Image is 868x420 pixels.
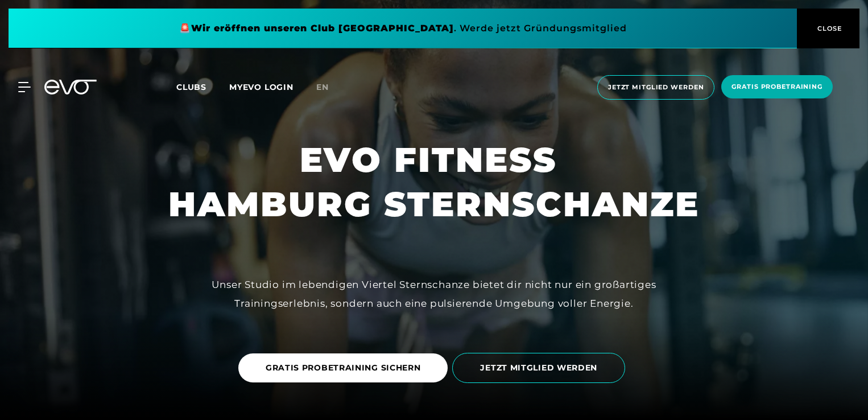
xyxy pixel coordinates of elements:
[176,81,229,92] a: Clubs
[266,362,421,374] span: GRATIS PROBETRAINING SICHERN
[815,23,842,34] span: CLOSE
[316,82,329,92] span: en
[797,9,859,48] button: CLOSE
[452,344,630,392] a: JETZT MITGLIED WERDEN
[238,345,453,391] a: GRATIS PROBETRAINING SICHERN
[608,83,704,92] span: Jetzt Mitglied werden
[316,81,342,94] a: en
[229,82,294,92] a: MYEVO LOGIN
[731,82,822,92] span: Gratis Probetraining
[176,82,206,92] span: Clubs
[594,75,718,100] a: Jetzt Mitglied werden
[168,138,700,227] h1: EVO FITNESS HAMBURG STERNSCHANZE
[480,362,597,374] span: JETZT MITGLIED WERDEN
[718,75,836,100] a: Gratis Probetraining
[178,275,690,312] div: Unser Studio im lebendigen Viertel Sternschanze bietet dir nicht nur ein großartiges Trainingserl...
